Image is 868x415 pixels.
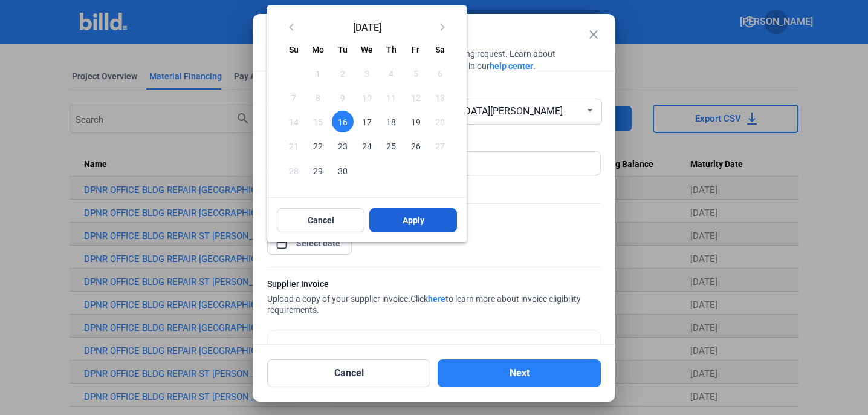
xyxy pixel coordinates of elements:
[379,61,403,85] button: September 4, 2025
[369,208,457,232] button: Apply
[308,214,334,226] span: Cancel
[379,109,403,134] button: September 18, 2025
[277,208,364,232] button: Cancel
[312,45,324,54] span: Mo
[306,109,330,134] button: September 15, 2025
[435,45,445,54] span: Sa
[338,45,348,54] span: Tu
[331,158,355,183] button: September 30, 2025
[404,135,426,157] span: 26
[306,61,330,85] button: September 1, 2025
[307,62,329,84] span: 1
[356,87,378,108] span: 10
[289,45,299,54] span: Su
[331,134,355,158] button: September 23, 2025
[283,135,305,157] span: 21
[428,85,452,109] button: September 13, 2025
[282,109,306,134] button: September 14, 2025
[303,22,430,31] span: [DATE]
[307,135,329,157] span: 22
[356,62,378,84] span: 3
[306,158,330,183] button: September 29, 2025
[356,135,378,157] span: 24
[435,20,450,34] mat-icon: keyboard_arrow_right
[331,109,355,134] button: September 16, 2025
[429,111,451,132] span: 20
[429,87,451,108] span: 13
[283,160,305,181] span: 28
[331,61,355,85] button: September 2, 2025
[379,134,403,158] button: September 25, 2025
[404,62,426,84] span: 5
[380,135,402,157] span: 25
[403,214,424,226] span: Apply
[404,87,426,108] span: 12
[283,111,305,132] span: 14
[355,61,379,85] button: September 3, 2025
[355,85,379,109] button: September 10, 2025
[332,135,354,157] span: 23
[403,109,427,134] button: September 19, 2025
[386,45,397,54] span: Th
[282,134,306,158] button: September 21, 2025
[361,45,373,54] span: We
[332,160,354,181] span: 30
[306,134,330,158] button: September 22, 2025
[332,111,354,132] span: 16
[403,61,427,85] button: September 5, 2025
[331,85,355,109] button: September 9, 2025
[356,111,378,132] span: 17
[355,134,379,158] button: September 24, 2025
[355,109,379,134] button: September 17, 2025
[428,109,452,134] button: September 20, 2025
[284,20,299,34] mat-icon: keyboard_arrow_left
[282,158,306,183] button: September 28, 2025
[380,111,402,132] span: 18
[332,87,354,108] span: 9
[307,87,329,108] span: 8
[283,87,305,108] span: 7
[412,45,419,54] span: Fr
[403,134,427,158] button: September 26, 2025
[428,134,452,158] button: September 27, 2025
[428,61,452,85] button: September 6, 2025
[380,62,402,84] span: 4
[306,85,330,109] button: September 8, 2025
[429,62,451,84] span: 6
[282,85,306,109] button: September 7, 2025
[380,87,402,108] span: 11
[429,135,451,157] span: 27
[307,160,329,181] span: 29
[379,85,403,109] button: September 11, 2025
[403,85,427,109] button: September 12, 2025
[404,111,426,132] span: 19
[332,62,354,84] span: 2
[307,111,329,132] span: 15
